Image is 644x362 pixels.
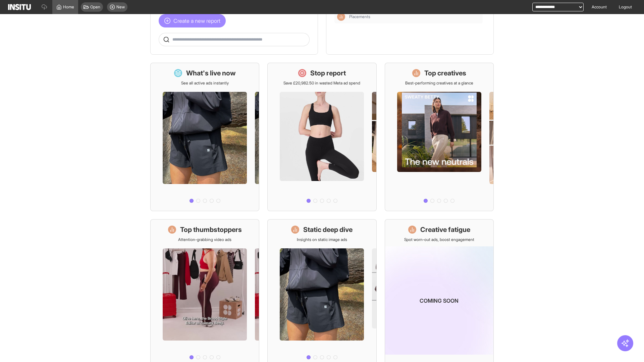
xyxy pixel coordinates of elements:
a: Top creativesBest-performing creatives at a glance [385,63,494,211]
h1: Top thumbstoppers [180,225,242,234]
p: See all active ads instantly [181,80,229,86]
span: Placements [349,14,480,19]
span: New [116,4,125,10]
h1: What's live now [186,68,236,78]
span: Home [63,4,74,10]
a: Stop reportSave £20,982.50 in wasted Meta ad spend [267,63,376,211]
div: Insights [337,13,345,21]
img: Logo [8,4,31,10]
span: Open [90,4,100,10]
button: Create a new report [159,14,226,27]
h1: Stop report [310,68,346,78]
h1: Static deep dive [303,225,353,234]
a: What's live nowSee all active ads instantly [150,63,259,211]
p: Best-performing creatives at a glance [405,80,473,86]
h1: Top creatives [424,68,466,78]
span: Create a new report [173,17,220,25]
p: Attention-grabbing video ads [178,237,231,242]
span: Placements [349,14,370,19]
p: Save £20,982.50 in wasted Meta ad spend [283,80,360,86]
p: Insights on static image ads [297,237,347,242]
